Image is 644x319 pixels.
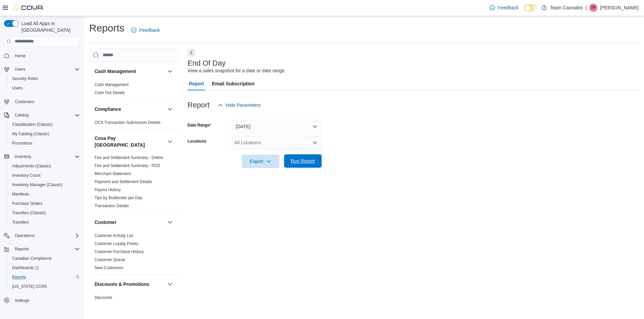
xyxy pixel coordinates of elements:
a: Home [12,52,28,60]
button: Transfers (Classic) [7,208,83,218]
button: Cova Pay [GEOGRAPHIC_DATA] [166,138,174,146]
button: Catalog [1,110,83,120]
span: Transfers (Classic) [9,209,80,217]
span: Security Roles [9,75,80,83]
button: Cash Management [166,67,174,75]
a: Settings [12,297,32,305]
a: New Customers [95,265,123,270]
a: My Catalog (Classic) [9,130,52,138]
a: Manifests [9,190,32,198]
span: Purchase Orders [9,200,80,208]
span: Customer Activity List [95,233,133,238]
button: Reports [7,272,83,282]
a: Transaction Details [95,204,129,208]
img: Cova [13,4,44,11]
button: Customer [166,218,174,226]
button: Inventory [1,152,83,161]
a: Feedback [128,23,162,37]
p: | [585,4,587,12]
p: Team Cannabis [550,4,583,12]
span: Settings [12,296,80,304]
span: Purchase Orders [12,201,43,206]
span: My Catalog (Classic) [9,130,80,138]
button: Inventory Manager (Classic) [7,180,83,189]
a: Customer Activity List [95,233,133,238]
span: Catalog [12,111,80,119]
span: Manifests [9,190,80,198]
span: Reports [9,273,80,281]
button: Run Report [284,154,322,168]
span: Manifests [12,191,29,197]
span: OCS Transaction Submission Details [95,120,161,125]
a: Inventory Manager (Classic) [9,181,65,189]
span: Adjustments (Classic) [9,162,80,170]
button: Promotions [7,139,83,148]
h3: End Of Day [187,59,226,67]
a: Cash Out Details [95,90,125,95]
span: Security Roles [12,76,38,81]
button: Users [1,65,83,74]
span: Cash Out Details [95,90,125,95]
span: Transfers (Classic) [12,210,46,216]
span: Operations [15,233,35,238]
a: Purchase Orders [9,200,45,208]
button: Adjustments (Classic) [7,161,83,171]
span: Canadian Compliance [12,256,52,261]
button: Users [7,83,83,93]
span: Customers [15,99,34,104]
button: Operations [12,232,37,240]
button: Operations [1,231,83,240]
a: Payment and Settlement Details [95,179,152,184]
h3: Cova Pay [GEOGRAPHIC_DATA] [95,135,165,148]
a: Customer Queue [95,257,125,262]
span: Home [15,53,25,59]
h3: Discounts & Promotions [95,281,149,288]
div: Cash Management [89,81,179,99]
input: Dark Mode [524,4,538,11]
label: Locations [187,139,207,144]
span: Inventory Manager (Classic) [9,181,80,189]
span: Report [189,77,204,90]
button: Compliance [95,106,165,112]
a: Feedback [487,1,521,14]
a: Discounts [95,295,112,300]
span: Feedback [498,4,518,11]
button: Inventory Count [7,171,83,180]
div: Tom Finnigan [589,4,597,12]
span: Discounts [95,295,112,300]
span: Classification (Classic) [9,121,80,129]
a: Inventory Count [9,171,43,179]
button: [DATE] [232,120,322,133]
span: Home [12,52,80,60]
span: Transaction Details [95,203,129,209]
span: Customers [12,97,80,106]
button: Open list of options [312,140,318,145]
a: Dashboards [7,263,83,272]
h3: Cash Management [95,68,136,75]
button: Next [187,49,196,57]
h3: Compliance [95,106,121,112]
span: Washington CCRS [9,283,80,291]
a: Payout History [95,187,121,192]
span: Users [9,84,80,92]
span: Users [12,85,22,91]
button: Purchase Orders [7,199,83,208]
button: Discounts & Promotions [95,281,165,288]
button: Compliance [166,105,174,113]
span: My Catalog (Classic) [12,131,49,137]
span: Fee and Settlement Summary - POS [95,163,160,168]
a: Canadian Compliance [9,254,54,262]
span: Inventory [15,154,31,159]
button: Classification (Classic) [7,120,83,129]
a: Customers [12,98,37,106]
button: Reports [1,244,83,254]
span: Dashboards [9,264,80,272]
span: Canadian Compliance [9,254,80,262]
span: Customer Purchase History [95,249,144,254]
a: Tips by Budtender per Day [95,195,142,200]
span: Users [12,65,80,73]
span: Reports [15,246,29,252]
a: Cash Management [95,82,128,87]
